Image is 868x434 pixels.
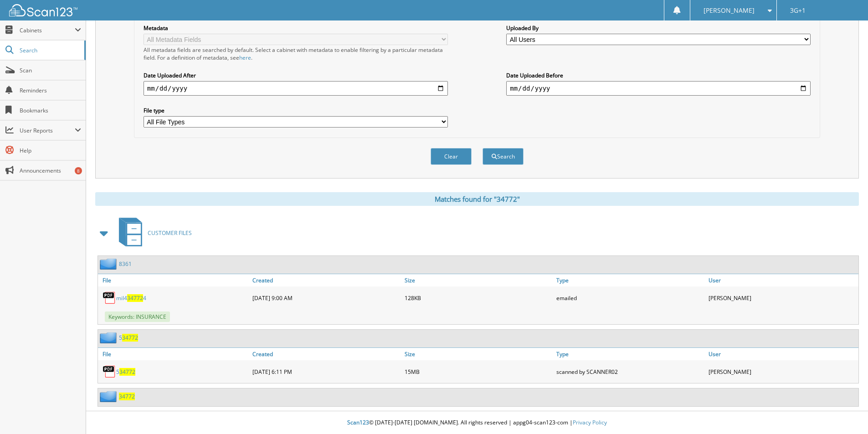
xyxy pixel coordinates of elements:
span: Reminders [20,87,81,94]
span: Scan [20,66,81,74]
span: Cabinets [20,26,75,34]
div: Matches found for "34772" [95,192,859,206]
span: Announcements [20,167,81,174]
button: Search [483,148,524,165]
label: Metadata [144,24,448,32]
div: All metadata fields are searched by default. Select a cabinet with metadata to enable filtering b... [144,46,448,61]
a: User [706,274,858,286]
div: [DATE] 9:00 AM [250,289,402,307]
span: Bookmarks [20,107,81,114]
a: here [239,54,251,61]
button: Clear [431,148,472,165]
a: 534772 [119,334,138,342]
a: Created [250,348,402,360]
a: Type [554,348,706,360]
div: [PERSON_NAME] [706,363,858,381]
span: User Reports [20,127,75,134]
label: Date Uploaded Before [506,71,811,79]
a: 534772 [116,368,135,376]
span: Search [20,46,80,54]
img: scan123-logo-white.svg [9,4,77,16]
a: 34772 [119,393,135,400]
div: [PERSON_NAME] [706,289,858,307]
img: folder2.png [100,391,119,402]
a: Type [554,274,706,286]
div: emailed [554,289,706,307]
label: Date Uploaded After [144,71,448,79]
a: Created [250,274,402,286]
div: scanned by SCANNER02 [554,363,706,381]
a: Size [402,348,555,360]
div: 15MB [402,363,555,381]
a: File [98,348,250,360]
span: 34772 [127,294,143,302]
span: Help [20,147,81,154]
label: Uploaded By [506,24,811,32]
input: end [506,81,811,96]
img: folder2.png [100,332,119,343]
div: [DATE] 6:11 PM [250,363,402,381]
div: 128KB [402,289,555,307]
span: 34772 [119,368,135,376]
div: © [DATE]-[DATE] [DOMAIN_NAME]. All rights reserved | appg04-scan123-com | [86,412,868,434]
span: CUSTOMER FILES [148,229,192,237]
span: 3G+1 [790,8,806,13]
a: File [98,274,250,286]
span: 34772 [122,334,138,342]
span: Scan123 [347,419,369,426]
a: CUSTOMER FILES [113,215,192,251]
a: Privacy Policy [573,419,607,426]
span: [PERSON_NAME] [704,8,755,13]
a: 8361 [119,260,132,268]
label: File type [144,107,448,114]
img: PDF.png [103,365,116,378]
a: User [706,348,858,360]
a: Size [402,274,555,286]
input: start [144,81,448,96]
span: Keywords: INSURANCE [105,311,170,322]
img: PDF.png [103,291,116,305]
a: mil4347724 [116,294,146,302]
img: folder2.png [100,258,119,270]
div: 8 [75,167,82,174]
